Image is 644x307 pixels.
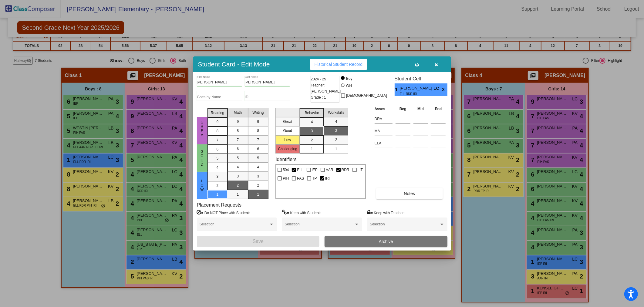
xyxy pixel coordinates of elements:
[346,83,352,89] div: Girl
[326,166,333,174] span: AAR
[358,166,363,174] span: LIT
[433,85,442,92] span: LC
[297,175,304,182] span: PAS
[311,119,313,125] span: 4
[257,119,259,124] span: 9
[217,183,219,188] span: 2
[404,191,415,196] span: Notes
[217,128,219,134] span: 8
[197,236,320,247] button: Save
[237,137,239,143] span: 7
[376,188,443,199] button: Notes
[305,110,319,116] span: Behavior
[237,174,239,179] span: 3
[257,174,259,179] span: 3
[211,110,224,116] span: Reading
[217,174,219,179] span: 3
[311,128,313,134] span: 3
[395,86,400,93] span: 1
[342,166,349,174] span: RDR
[257,164,259,170] span: 4
[237,128,239,133] span: 8
[217,147,219,152] span: 6
[429,106,447,112] th: End
[257,183,259,188] span: 2
[346,92,387,99] span: [DEMOGRAPHIC_DATA]
[257,137,259,143] span: 7
[257,192,259,197] span: 1
[252,110,264,115] span: Writing
[237,155,239,161] span: 5
[237,183,239,188] span: 2
[217,192,219,197] span: 1
[197,210,250,216] label: = Do NOT Place with Student:
[199,150,205,167] span: Good
[335,128,337,133] span: 3
[375,114,393,123] input: assessment
[310,59,368,70] button: Historical Student Record
[312,166,318,174] span: IEP
[237,146,239,152] span: 6
[328,110,344,115] span: Workskills
[325,175,330,182] span: IRI
[315,62,363,67] span: Historical Student Record
[325,236,447,247] button: Archive
[275,157,296,162] label: Identifiers
[198,60,270,68] h3: Student Card - Edit Mode
[400,85,433,92] span: [PERSON_NAME]
[373,106,394,112] th: Asses
[395,76,447,82] h3: Student Cell
[400,92,429,96] span: ELL RDR IRI
[312,175,317,182] span: TP
[282,210,321,216] label: = Keep with Student:
[237,164,239,170] span: 4
[283,175,289,182] span: PIH
[253,239,264,244] span: Save
[297,166,303,174] span: ELL
[311,82,341,94] span: Teacher: [PERSON_NAME]
[257,146,259,152] span: 6
[197,95,242,100] input: goes by name
[257,155,259,161] span: 5
[412,106,430,112] th: Mid
[335,146,337,152] span: 1
[379,239,393,244] span: Archive
[199,179,205,192] span: Low
[311,94,326,100] span: Grade : 1
[237,192,239,197] span: 1
[257,128,259,133] span: 8
[335,119,337,124] span: 4
[283,166,289,174] span: 504
[311,146,313,152] span: 1
[311,137,313,143] span: 2
[217,165,219,170] span: 4
[367,210,405,216] label: = Keep with Teacher:
[199,120,205,141] span: Great
[197,202,242,208] label: Placement Requests
[335,137,337,143] span: 2
[442,86,447,93] span: 3
[217,119,219,125] span: 9
[234,110,242,115] span: Math
[217,137,219,143] span: 7
[394,106,412,112] th: Beg
[237,119,239,124] span: 9
[217,156,219,161] span: 5
[375,139,393,148] input: assessment
[346,76,352,81] div: Boy
[311,76,326,82] span: 2024 - 25
[375,127,393,136] input: assessment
